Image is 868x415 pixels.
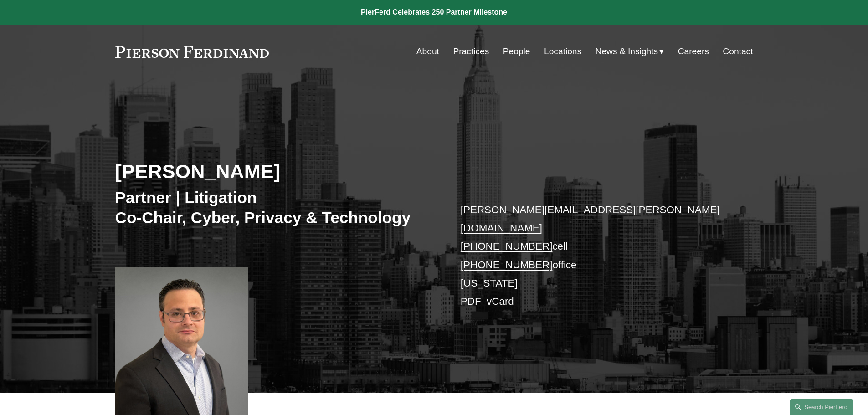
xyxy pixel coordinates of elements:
[487,296,514,307] a: vCard
[503,43,530,60] a: People
[544,43,581,60] a: Locations
[596,43,664,60] a: folder dropdown
[790,399,853,415] a: Search this site
[453,43,489,60] a: Practices
[115,188,434,227] h3: Partner | Litigation Co-Chair, Cyber, Privacy & Technology
[461,201,726,311] p: cell office [US_STATE] –
[461,241,553,252] a: [PHONE_NUMBER]
[723,43,753,60] a: Contact
[678,43,709,60] a: Careers
[596,44,658,60] span: News & Insights
[461,204,720,234] a: [PERSON_NAME][EMAIL_ADDRESS][PERSON_NAME][DOMAIN_NAME]
[461,296,481,307] a: PDF
[461,259,553,271] a: [PHONE_NUMBER]
[416,43,439,60] a: About
[115,159,434,183] h2: [PERSON_NAME]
